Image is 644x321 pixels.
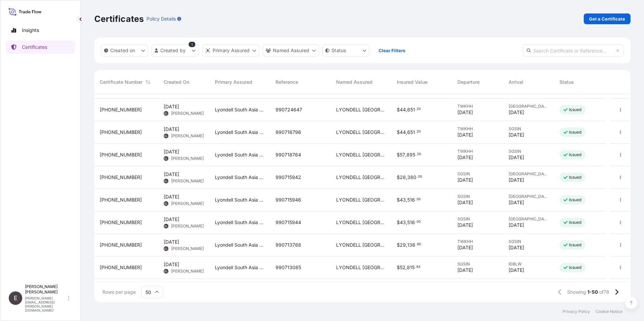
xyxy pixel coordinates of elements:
[336,174,386,181] span: LYONDELL [GEOGRAPHIC_DATA] PTE. LTD.
[189,42,195,47] div: 1
[276,197,301,203] span: 990715946
[336,264,386,271] span: LYONDELL [GEOGRAPHIC_DATA] PTE. LTD.
[164,155,168,162] span: EL
[569,242,581,248] p: Issued
[215,242,265,248] span: Lyondell South Asia Pte Ltd.
[171,201,204,206] span: [PERSON_NAME]
[14,295,18,301] span: E
[523,44,624,57] input: Search Certificate or Reference...
[22,27,39,34] p: Insights
[215,79,252,85] span: Primary Assured
[559,79,574,85] span: Status
[215,264,265,271] span: Lyondell South Asia Pte Ltd.
[171,156,204,161] span: [PERSON_NAME]
[569,152,581,157] p: Issued
[336,242,386,248] span: LYONDELL [GEOGRAPHIC_DATA] PTE. LTD.
[457,261,498,267] span: SGSIN
[322,44,369,57] button: certificateStatus Filter options
[164,223,168,229] span: EL
[509,199,524,206] span: [DATE]
[457,199,473,206] span: [DATE]
[215,129,265,136] span: Lyondell South Asia Pte Ltd.
[164,200,168,207] span: EL
[509,149,549,154] span: SGSIN
[400,130,406,135] span: 44
[509,126,549,132] span: SGSIN
[331,47,346,54] p: Status
[400,243,406,247] span: 29
[144,78,152,86] button: Sort
[569,107,581,112] p: Issued
[457,244,473,251] span: [DATE]
[457,194,498,199] span: SGSIN
[509,132,524,138] span: [DATE]
[25,284,67,295] p: [PERSON_NAME] [PERSON_NAME]
[595,309,622,314] a: Cookie Notice
[336,219,386,226] span: LYONDELL [GEOGRAPHIC_DATA] PTE. LTD.
[171,111,204,116] span: [PERSON_NAME]
[509,177,524,183] span: [DATE]
[215,106,265,113] span: Lyondell South Asia Pte Ltd.
[171,246,204,251] span: [PERSON_NAME]
[336,151,386,158] span: LYONDELL [GEOGRAPHIC_DATA] PTE. LTD.
[213,47,250,54] p: Primary Assured
[400,152,405,157] span: 57
[202,44,259,57] button: distributor Filter options
[406,198,407,202] span: ,
[276,242,301,248] span: 990713788
[509,239,549,244] span: SGSIN
[400,175,406,180] span: 28
[407,152,415,157] span: 895
[567,289,586,295] span: Showing
[406,220,407,225] span: ,
[147,15,176,22] p: Policy Details
[164,268,168,275] span: EL
[457,109,473,116] span: [DATE]
[164,133,168,139] span: EL
[569,220,581,225] p: Issued
[415,198,416,201] span: .
[457,104,498,109] span: TWKHH
[509,154,524,161] span: [DATE]
[25,296,67,312] p: [PERSON_NAME][EMAIL_ADDRESS][PERSON_NAME][DOMAIN_NAME]
[599,289,609,295] span: of 76
[417,176,418,178] span: .
[509,104,549,109] span: [GEOGRAPHIC_DATA]
[276,264,301,271] span: 990713085
[509,244,524,251] span: [DATE]
[509,222,524,228] span: [DATE]
[417,108,421,110] span: 20
[417,153,421,155] span: 20
[457,79,480,85] span: Departure
[100,174,142,181] span: [PHONE_NUMBER]
[397,220,400,225] span: $
[407,107,415,112] span: 651
[405,152,407,157] span: ,
[407,265,415,270] span: 815
[406,130,407,135] span: ,
[397,243,400,247] span: $
[509,194,549,199] span: [GEOGRAPHIC_DATA]
[457,177,473,183] span: [DATE]
[276,106,302,113] span: 990724647
[569,175,581,180] p: Issued
[509,216,549,222] span: [GEOGRAPHIC_DATA]
[407,198,415,202] span: 516
[164,110,168,117] span: EL
[164,103,179,110] span: [DATE]
[569,265,581,270] p: Issued
[509,261,549,267] span: IDBLW
[400,265,406,270] span: 52
[160,47,186,54] p: Created by
[400,220,406,225] span: 43
[418,176,422,178] span: 00
[276,129,301,136] span: 990718796
[100,197,142,203] span: [PHONE_NUMBER]
[457,154,473,161] span: [DATE]
[276,174,301,181] span: 990715942
[415,266,416,268] span: .
[407,175,416,180] span: 380
[562,309,590,314] p: Privacy Policy
[152,44,199,57] button: createdBy Filter options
